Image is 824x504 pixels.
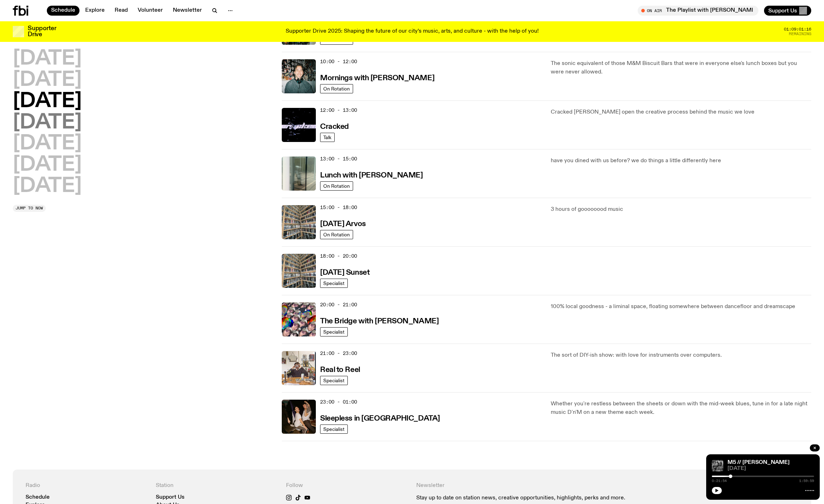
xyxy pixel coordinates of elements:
[323,280,345,286] span: Specialist
[320,327,348,336] a: Specialist
[320,350,357,357] span: 21:00 - 23:00
[156,495,185,500] a: Support Us
[323,329,345,334] span: Specialist
[768,7,797,14] span: Support Us
[282,400,316,434] img: Marcus Whale is on the left, bent to his knees and arching back with a gleeful look his face He i...
[282,59,316,93] img: Radio presenter Ben Hansen sits in front of a wall of photos and an fbi radio sign. Film photo. B...
[16,206,43,210] span: Jump to now
[323,86,350,91] span: On Rotation
[320,58,357,65] span: 10:00 - 12:00
[551,59,811,76] p: The sonic equivalent of those M&M Biscuit Bars that were in everyone else's lunch boxes but you w...
[320,123,349,131] h3: Cracked
[323,426,345,432] span: Specialist
[320,133,335,142] a: Talk
[551,108,811,116] p: Cracked [PERSON_NAME] open the creative process behind the music we love
[320,204,357,211] span: 15:00 - 18:00
[320,107,357,114] span: 12:00 - 13:00
[26,482,147,489] h4: Radio
[320,366,360,374] h3: Real to Reel
[320,269,369,276] h3: [DATE] Sunset
[320,220,366,228] h3: [DATE] Arvos
[13,205,46,212] button: Jump to now
[320,279,348,288] a: Specialist
[320,316,439,325] a: The Bridge with [PERSON_NAME]
[320,155,357,162] span: 13:00 - 15:00
[320,318,439,325] h3: The Bridge with [PERSON_NAME]
[320,73,434,82] a: Mornings with [PERSON_NAME]
[110,6,132,16] a: Read
[320,181,353,191] a: On Rotation
[320,424,348,434] a: Specialist
[13,113,82,133] button: [DATE]
[320,253,357,259] span: 18:00 - 20:00
[727,466,814,471] span: [DATE]
[712,479,727,483] span: 0:21:54
[323,378,345,383] span: Specialist
[320,399,357,405] span: 23:00 - 01:00
[286,28,539,35] p: Supporter Drive 2025: Shaping the future of our city’s music, arts, and culture - with the help o...
[81,6,109,16] a: Explore
[320,84,353,93] a: On Rotation
[320,301,357,308] span: 20:00 - 21:00
[320,230,353,239] a: On Rotation
[784,27,811,31] span: 01:09:01:16
[320,413,440,422] a: Sleepless in [GEOGRAPHIC_DATA]
[13,92,82,111] button: [DATE]
[133,6,167,16] a: Volunteer
[13,155,82,175] button: [DATE]
[13,134,82,154] button: [DATE]
[764,6,811,16] button: Support Us
[320,415,440,422] h3: Sleepless in [GEOGRAPHIC_DATA]
[320,172,423,179] h3: Lunch with [PERSON_NAME]
[799,479,814,483] span: 1:59:59
[156,482,278,489] h4: Station
[323,232,350,237] span: On Rotation
[320,376,348,385] a: Specialist
[320,122,349,131] a: Cracked
[320,365,360,374] a: Real to Reel
[323,135,331,140] span: Talk
[638,6,758,16] button: On AirThe Playlist with [PERSON_NAME] and [PERSON_NAME]
[320,219,366,228] a: [DATE] Arvos
[551,205,811,214] p: 3 hours of goooooood music
[26,495,50,500] a: Schedule
[13,49,82,69] button: [DATE]
[320,170,423,179] a: Lunch with [PERSON_NAME]
[282,205,316,239] img: A corner shot of the fbi music library
[416,495,668,502] p: Stay up to date on station news, creative opportunities, highlights, perks and more.
[727,460,790,465] a: M5 // [PERSON_NAME]
[323,183,350,188] span: On Rotation
[320,75,434,82] h3: Mornings with [PERSON_NAME]
[551,157,811,165] p: have you dined with us before? we do things a little differently here
[286,482,408,489] h4: Follow
[551,351,811,360] p: The sort of DIY-ish show: with love for instruments over computers.
[13,176,82,196] button: [DATE]
[282,351,316,385] img: Jasper Craig Adams holds a vintage camera to his eye, obscuring his face. He is wearing a grey ju...
[47,6,79,16] a: Schedule
[320,268,369,276] a: [DATE] Sunset
[28,26,56,38] h3: Supporter Drive
[282,254,316,288] img: A corner shot of the fbi music library
[13,70,82,90] button: [DATE]
[416,482,668,489] h4: Newsletter
[169,6,206,16] a: Newsletter
[282,108,316,142] img: Logo for Podcast Cracked. Black background, with white writing, with glass smashing graphics
[789,32,811,36] span: Remaining
[551,400,811,417] p: Whether you're restless between the sheets or down with the mid-week blues, tune in for a late ni...
[551,302,811,311] p: 100% local goodness - a liminal space, floating somewhere between dancefloor and dreamscape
